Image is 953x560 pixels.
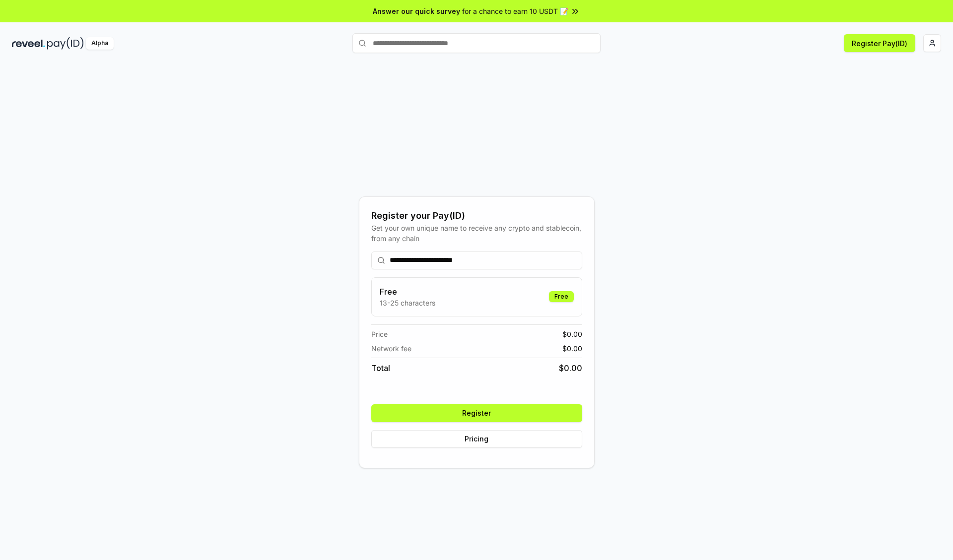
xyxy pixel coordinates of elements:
[380,286,435,298] h3: Free
[380,298,435,308] p: 13-25 characters
[559,362,582,374] span: $ 0.00
[12,37,45,50] img: reveel_dark
[47,37,84,50] img: pay_id
[844,34,915,52] button: Register Pay(ID)
[371,329,388,339] span: Price
[371,343,411,354] span: Network fee
[373,6,460,16] span: Answer our quick survey
[371,223,582,244] div: Get your own unique name to receive any crypto and stablecoin, from any chain
[462,6,568,16] span: for a chance to earn 10 USDT 📝
[371,404,582,422] button: Register
[562,343,582,354] span: $ 0.00
[371,209,582,223] div: Register your Pay(ID)
[371,362,390,374] span: Total
[549,291,574,302] div: Free
[86,37,114,50] div: Alpha
[562,329,582,339] span: $ 0.00
[371,430,582,448] button: Pricing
